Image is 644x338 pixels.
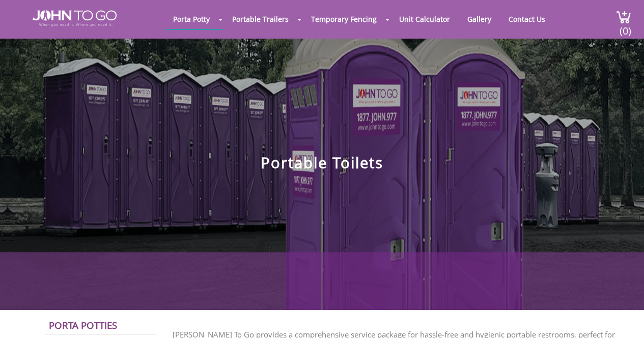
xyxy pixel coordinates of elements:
a: Unit Calculator [391,9,458,29]
a: Porta Potty [165,9,217,29]
button: Live Chat [603,297,644,338]
a: Contact Us [501,9,553,29]
a: Temporary Fencing [303,9,384,29]
img: cart a [616,10,631,24]
a: Porta Potties [49,319,117,331]
a: Portable Trailers [225,9,296,29]
span: (0) [619,16,631,38]
a: Gallery [460,9,499,29]
img: JOHN to go [33,10,117,26]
